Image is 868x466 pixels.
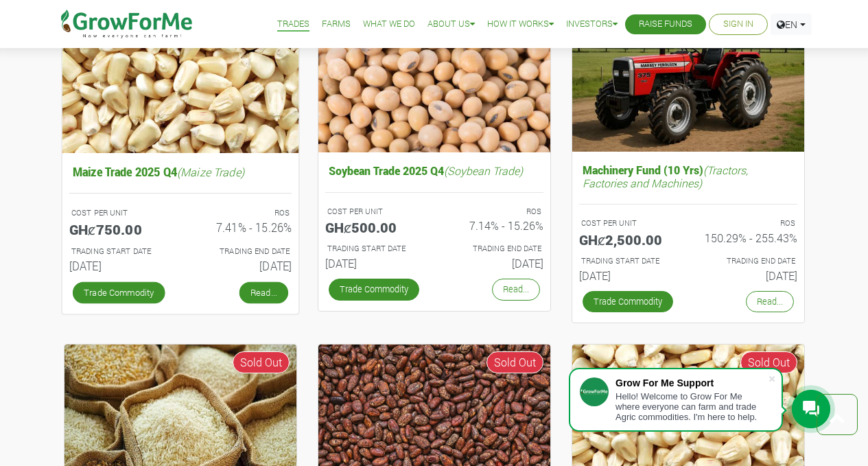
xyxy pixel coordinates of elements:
a: Trade Commodity [583,291,673,312]
h6: [DATE] [69,259,169,272]
h5: GHȼ2,500.00 [579,231,678,248]
p: Estimated Trading Start Date [327,243,422,255]
p: COST PER UNIT [581,218,676,229]
a: EN [771,14,812,35]
p: ROS [447,206,541,218]
h6: [DATE] [191,259,292,272]
a: Raise Funds [639,17,692,32]
h5: Soybean Trade 2025 Q4 [325,161,543,180]
span: Sold Out [486,351,543,373]
div: Hello! Welcome to Grow For Me where everyone can farm and trade Agric commodities. I'm here to help. [615,391,768,422]
a: Farms [322,17,351,32]
h5: GHȼ750.00 [69,220,169,237]
p: Estimated Trading End Date [701,255,795,267]
p: COST PER UNIT [327,206,422,218]
h6: 7.41% - 15.26% [191,220,292,234]
a: Read... [239,281,288,303]
h6: [DATE] [325,257,424,270]
p: Estimated Trading Start Date [581,255,676,267]
h6: [DATE] [699,269,797,282]
i: (Tractors, Factories and Machines) [583,163,748,190]
a: Machinery Fund (10 Yrs)(Tractors, Factories and Machines) COST PER UNIT GHȼ2,500.00 ROS 150.29% -... [579,160,797,288]
a: Sign In [723,17,753,32]
h5: GHȼ500.00 [325,219,424,235]
p: Estimated Trading Start Date [71,245,167,257]
p: Estimated Trading End Date [193,245,290,257]
a: Trades [277,17,309,32]
i: (Soybean Trade) [444,163,523,178]
a: How it Works [487,17,554,32]
a: Maize Trade 2025 Q4(Maize Trade) COST PER UNIT GHȼ750.00 ROS 7.41% - 15.26% TRADING START DATE [D... [69,161,291,278]
a: Read... [492,279,540,300]
a: Investors [566,17,618,32]
a: Trade Commodity [329,279,419,300]
a: About Us [427,17,475,32]
a: What We Do [363,17,415,32]
a: Trade Commodity [72,281,165,303]
p: ROS [193,207,290,218]
h6: [DATE] [579,269,678,282]
div: Grow For Me Support [615,377,768,388]
h6: 150.29% - 255.43% [699,231,797,244]
h5: Maize Trade 2025 Q4 [69,161,291,182]
span: Sold Out [740,351,797,373]
p: Estimated Trading End Date [447,243,541,255]
i: (Maize Trade) [176,164,244,178]
span: Sold Out [233,351,290,373]
a: Read... [746,291,794,312]
p: COST PER UNIT [71,207,167,218]
a: Soybean Trade 2025 Q4(Soybean Trade) COST PER UNIT GHȼ500.00 ROS 7.14% - 15.26% TRADING START DAT... [325,161,543,275]
p: ROS [701,218,795,229]
h6: 7.14% - 15.26% [445,219,543,232]
h6: [DATE] [445,257,543,270]
h5: Machinery Fund (10 Yrs) [579,160,797,193]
